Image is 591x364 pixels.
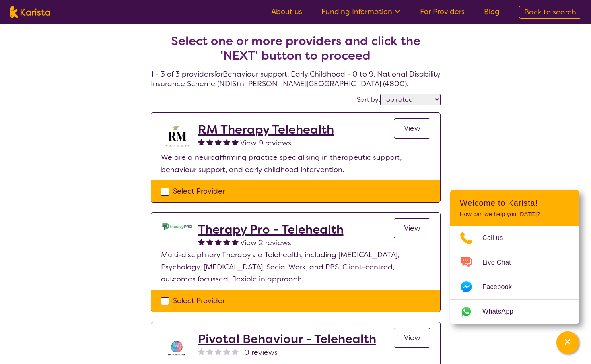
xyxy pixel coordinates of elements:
[394,118,430,139] a: View
[215,348,222,355] img: nonereviewstar
[524,7,576,17] span: Back to search
[482,232,513,244] span: Call us
[206,139,213,145] img: fullstar
[206,348,213,355] img: nonereviewstar
[161,332,193,364] img: s8av3rcikle0tbnjpqc8.png
[556,331,579,354] button: Channel Menu
[223,348,230,355] img: nonereviewstar
[198,139,205,145] img: fullstar
[198,332,376,346] a: Pivotal Behaviour - Telehealth
[357,95,380,104] label: Sort by:
[482,256,521,269] span: Live Chat
[198,238,205,245] img: fullstar
[206,238,213,245] img: fullstar
[460,198,569,208] h2: Welcome to Karista!
[394,328,430,348] a: View
[161,34,431,63] h2: Select one or more providers and click the 'NEXT' button to proceed
[519,6,581,19] a: Back to search
[161,222,193,231] img: lehxprcbtunjcwin5sb4.jpg
[404,223,420,233] span: View
[482,306,523,318] span: WhatsApp
[223,238,230,245] img: fullstar
[223,139,230,145] img: fullstar
[404,124,420,133] span: View
[244,346,278,358] span: 0 reviews
[232,139,239,145] img: fullstar
[394,218,430,238] a: View
[271,7,302,17] a: About us
[420,7,465,17] a: For Providers
[450,190,579,324] div: Channel Menu
[484,7,500,17] a: Blog
[450,226,579,324] ul: Choose channel
[198,348,205,355] img: nonereviewstar
[240,237,291,249] a: View 2 reviews
[232,238,239,245] img: fullstar
[151,14,441,89] h4: 1 - 3 of 3 providers for Behaviour support , Early Childhood - 0 to 9 , National Disability Insur...
[215,238,222,245] img: fullstar
[404,333,420,343] span: View
[482,281,521,293] span: Facebook
[240,138,291,148] span: View 9 reviews
[460,211,569,218] p: How can we help you [DATE]?
[232,348,239,355] img: nonereviewstar
[240,238,291,248] span: View 2 reviews
[10,6,50,18] img: Karista logo
[215,139,222,145] img: fullstar
[161,249,430,285] p: Multi-disciplinary Therapy via Telehealth, including [MEDICAL_DATA], Psychology, [MEDICAL_DATA], ...
[321,7,401,17] a: Funding Information
[450,300,579,324] a: Web link opens in a new tab.
[198,222,344,237] a: Therapy Pro - Telehealth
[198,122,334,137] a: RM Therapy Telehealth
[161,122,193,151] img: b3hjthhf71fnbidirs13.png
[240,137,291,149] a: View 9 reviews
[161,151,430,176] p: We are a neuroaffirming practice specialising in therapeutic support, behaviour support, and earl...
